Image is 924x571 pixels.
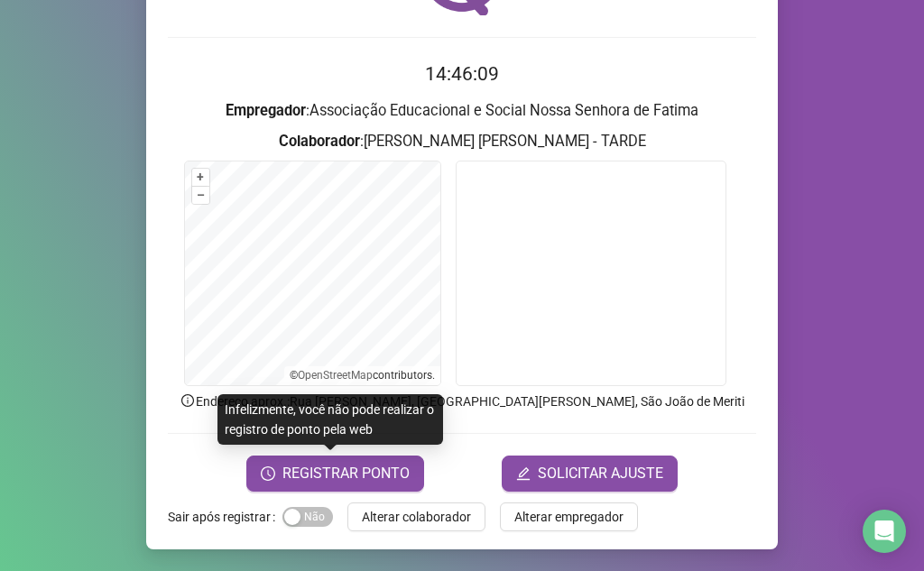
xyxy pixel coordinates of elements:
span: info-circle [180,392,196,409]
button: Alterar colaborador [347,502,485,531]
a: OpenStreetMap [298,369,373,382]
button: REGISTRAR PONTO [246,456,424,492]
button: Alterar empregador [500,502,638,531]
strong: Colaborador [279,133,360,150]
strong: Empregador [226,102,306,119]
p: Endereço aprox. : Rua [PERSON_NAME], [GEOGRAPHIC_DATA][PERSON_NAME], São João de Meriti [168,391,756,411]
time: 14:46:09 [425,63,499,85]
span: SOLICITAR AJUSTE [538,463,663,484]
span: Alterar empregador [514,507,624,527]
span: edit [516,466,531,481]
button: + [192,169,209,186]
div: Open Intercom Messenger [863,510,906,553]
h3: : Associação Educacional e Social Nossa Senhora de Fatima [168,99,756,123]
button: – [192,187,209,204]
span: clock-circle [261,466,275,481]
div: Infelizmente, você não pode realizar o registro de ponto pela web [217,394,443,445]
button: editSOLICITAR AJUSTE [502,456,678,492]
span: Alterar colaborador [362,507,471,527]
li: © contributors. [290,369,435,382]
h3: : [PERSON_NAME] [PERSON_NAME] - TARDE [168,130,756,153]
label: Sair após registrar [168,502,282,531]
span: REGISTRAR PONTO [282,463,410,484]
